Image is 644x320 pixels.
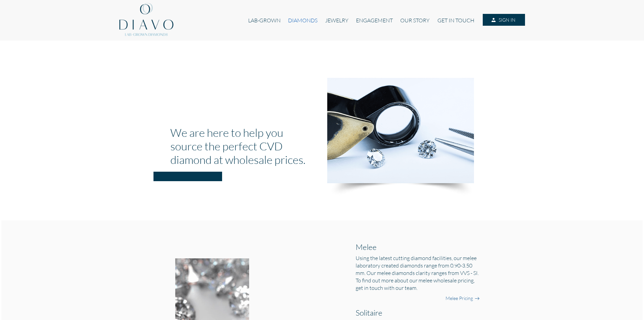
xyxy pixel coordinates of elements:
[170,126,317,166] h1: We are here to help you source the perfect CVD diamond at wholesale prices.
[474,296,480,301] img: right-arrow
[446,295,473,302] a: Melee Pricing
[244,14,284,27] a: LAB-GROWN
[327,78,474,183] img: cvd-slice2
[505,216,640,290] iframe: Drift Widget Chat Window
[483,14,525,26] a: SIGN IN
[397,14,433,27] a: OUR STORY
[434,14,478,27] a: GET IN TOUCH
[284,14,321,27] a: DIAMONDS
[356,242,480,252] h2: Melee
[610,286,636,312] iframe: Drift Widget Chat Controller
[356,308,480,317] h2: Solitaire
[321,14,352,27] a: JEWELRY
[356,254,480,292] h5: Using the latest cutting diamond facilities, our melee laboratory created diamonds range from 0.9...
[352,14,397,27] a: ENGAGEMENT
